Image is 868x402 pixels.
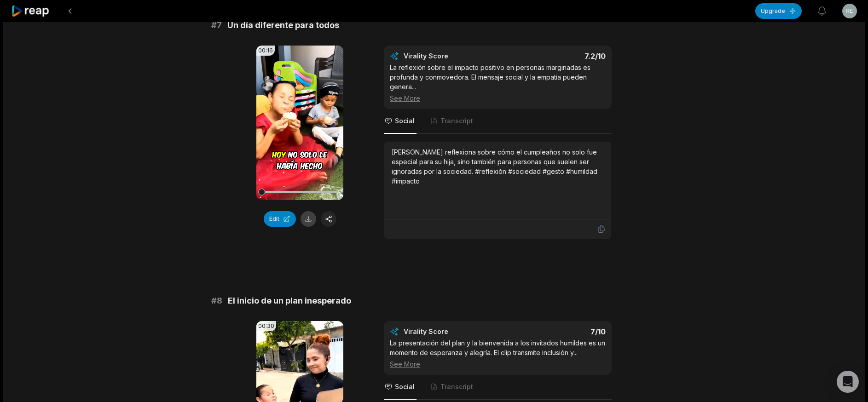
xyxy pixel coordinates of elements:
div: Open Intercom Messenger [837,371,859,393]
div: La presentación del plan y la bienvenida a los invitados humildes es un momento de esperanza y al... [390,338,606,369]
span: El inicio de un plan inesperado [228,294,351,307]
span: Un día diferente para todos [227,19,339,32]
span: Social [395,116,415,126]
span: Social [395,382,415,391]
nav: Tabs [384,375,612,400]
span: Transcript [440,116,473,126]
div: 7.2 /10 [507,52,606,61]
div: Virality Score [404,327,503,336]
div: Virality Score [404,52,503,61]
nav: Tabs [384,109,612,134]
div: La reflexión sobre el impacto positivo en personas marginadas es profunda y conmovedora. El mensa... [390,63,606,103]
div: 7 /10 [507,327,606,336]
span: # 7 [211,19,222,32]
button: Edit [264,211,296,227]
span: # 8 [211,294,222,307]
video: Your browser does not support mp4 format. [256,46,343,200]
div: [PERSON_NAME] reflexiona sobre cómo el cumpleaños no solo fue especial para su hija, sino también... [392,147,604,186]
span: Transcript [440,382,473,391]
div: See More [390,359,606,369]
div: See More [390,93,606,103]
button: Upgrade [755,3,802,19]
